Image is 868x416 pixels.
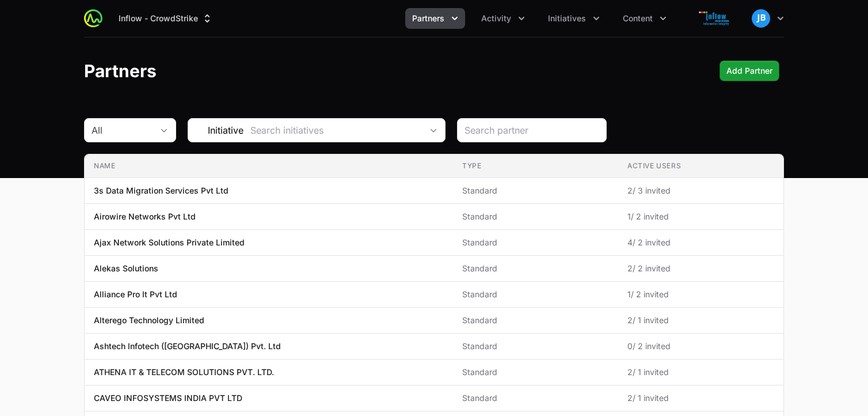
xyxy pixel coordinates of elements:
[627,289,774,300] span: 1 / 2 invited
[94,341,281,352] p: Ashtech Infotech ([GEOGRAPHIC_DATA]) Pvt. Ltd
[462,185,609,196] span: Standard
[474,8,532,29] div: Activity menu
[627,211,774,222] span: 1 / 2 invited
[84,60,157,81] h1: Partners
[462,315,609,326] span: Standard
[94,366,274,378] p: ATHENA IT & TELECOM SOLUTIONS PVT. LTD.
[188,123,243,137] span: Initiative
[92,123,153,137] div: All
[462,211,609,222] span: Standard
[726,64,772,78] span: Add Partner
[462,341,609,352] span: Standard
[541,8,607,29] button: Initiatives
[462,237,609,248] span: Standard
[94,392,242,404] p: CAVEO INFOSYSTEMS INDIA PVT LTD
[422,119,445,142] div: Open
[462,392,609,404] span: Standard
[112,8,220,29] div: Supplier switch menu
[627,315,774,326] span: 2 / 1 invited
[627,263,774,274] span: 2 / 2 invited
[453,154,618,178] th: Type
[627,392,774,404] span: 2 / 1 invited
[623,13,653,24] span: Content
[627,185,774,196] span: 2 / 3 invited
[618,154,783,178] th: Active Users
[462,263,609,274] span: Standard
[548,13,586,24] span: Initiatives
[627,237,774,248] span: 4 / 2 invited
[481,13,511,24] span: Activity
[465,123,599,137] input: Search partner
[719,60,779,81] button: Add Partner
[94,263,158,274] p: Alekas Solutions
[462,289,609,300] span: Standard
[627,366,774,378] span: 2 / 1 invited
[85,119,176,142] button: All
[112,8,220,29] button: Inflow - CrowdStrike
[85,154,453,178] th: Name
[752,9,770,28] img: Jimish Bhavsar
[243,119,422,142] input: Search initiatives
[94,237,245,248] p: Ajax Network Solutions Private Limited
[94,289,177,300] p: Alliance Pro It Pvt Ltd
[102,8,673,29] div: Main navigation
[616,8,673,29] button: Content
[405,8,465,29] button: Partners
[412,13,444,24] span: Partners
[687,7,743,30] img: Inflow
[94,185,229,196] p: 3s Data Migration Services Pvt Ltd
[541,8,607,29] div: Initiatives menu
[84,9,102,28] img: ActivitySource
[474,8,532,29] button: Activity
[462,366,609,378] span: Standard
[94,315,204,326] p: Alterego Technology Limited
[405,8,465,29] div: Partners menu
[616,8,673,29] div: Content menu
[627,341,774,352] span: 0 / 2 invited
[94,211,196,222] p: Airowire Networks Pvt Ltd
[719,60,779,81] div: Primary actions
